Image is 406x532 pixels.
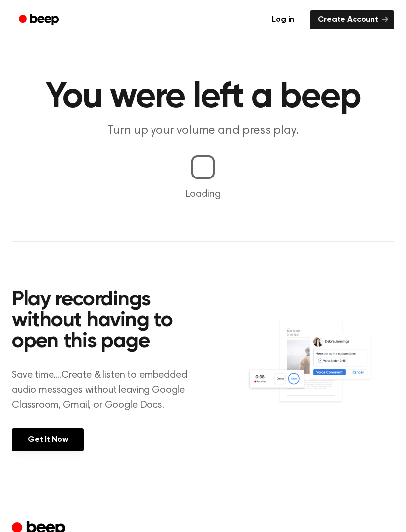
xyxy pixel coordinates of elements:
[12,368,207,413] p: Save time....Create & listen to embedded audio messages without leaving Google Classroom, Gmail, ...
[310,10,394,29] a: Create Account
[12,187,394,202] p: Loading
[13,123,393,139] p: Turn up your volume and press play.
[247,319,394,417] img: Voice Comments on Docs and Recording Widget
[12,290,207,352] h2: Play recordings without having to open this page
[12,10,68,30] a: Beep
[12,79,394,115] h1: You were left a beep
[12,428,84,451] a: Get It Now
[262,8,304,31] a: Log in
